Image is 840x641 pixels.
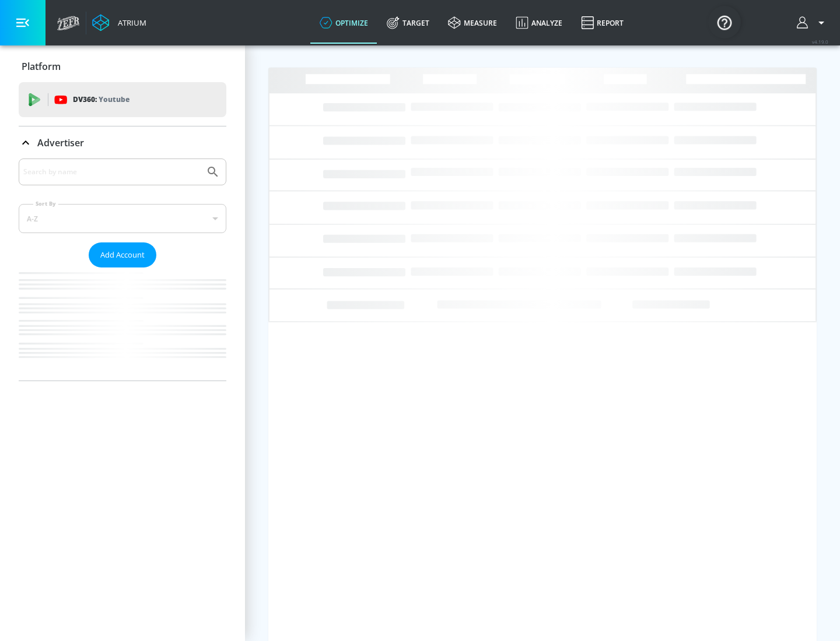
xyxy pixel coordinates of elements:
label: Sort By [33,200,58,207]
p: Youtube [99,93,129,105]
a: Report [572,2,633,44]
div: A-Z [19,204,226,233]
div: Advertiser [19,159,226,381]
p: DV360: [73,93,129,106]
div: Advertiser [19,126,226,159]
a: Analyze [506,2,572,44]
p: Advertiser [37,136,84,149]
div: Atrium [113,17,146,28]
div: Platform [19,50,226,83]
button: Open Resource Center [708,6,741,38]
span: v 4.19.0 [812,38,828,45]
span: Add Account [100,248,145,262]
p: Platform [22,60,61,73]
a: measure [439,2,506,44]
input: Search by name [23,164,200,179]
nav: list of Advertiser [19,267,226,381]
div: DV360: Youtube [19,82,226,117]
a: Target [377,2,439,44]
a: optimize [310,2,377,44]
button: Add Account [89,242,156,267]
a: Atrium [92,14,146,31]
